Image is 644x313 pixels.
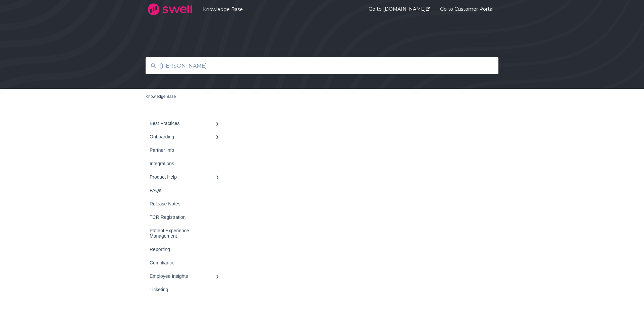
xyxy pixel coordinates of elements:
div: FAQs [150,188,215,193]
div: Employee Insights [150,273,215,279]
a: Onboarding [146,130,226,143]
a: Knowledge Base [203,6,348,12]
a: FAQs [146,184,226,197]
a: Integrations [146,157,226,170]
div: Compliance [150,260,215,265]
div: Patient Experience Management [150,228,215,239]
a: Patient Experience Management [146,224,226,243]
img: company logo [146,1,194,18]
div: Best Practices [150,121,215,126]
a: Employee Insights [146,269,226,283]
a: TCR Registration [146,210,226,224]
a: Ticketing [146,283,226,296]
div: Partner Info [150,147,215,153]
a: Partner Info [146,143,226,157]
div: TCR Registration [150,214,215,220]
input: Search for answers [156,59,488,73]
a: Product Help [146,170,226,184]
a: Knowledge Base [146,94,176,99]
div: Product Help [150,174,215,180]
div: Release Notes [150,201,215,206]
div: Ticketing [150,287,215,292]
a: Reporting [146,243,226,256]
div: Integrations [150,161,215,166]
a: Release Notes [146,197,226,210]
a: Compliance [146,256,226,269]
div: Onboarding [150,134,215,139]
a: Best Practices [146,117,226,130]
div: Reporting [150,247,215,252]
